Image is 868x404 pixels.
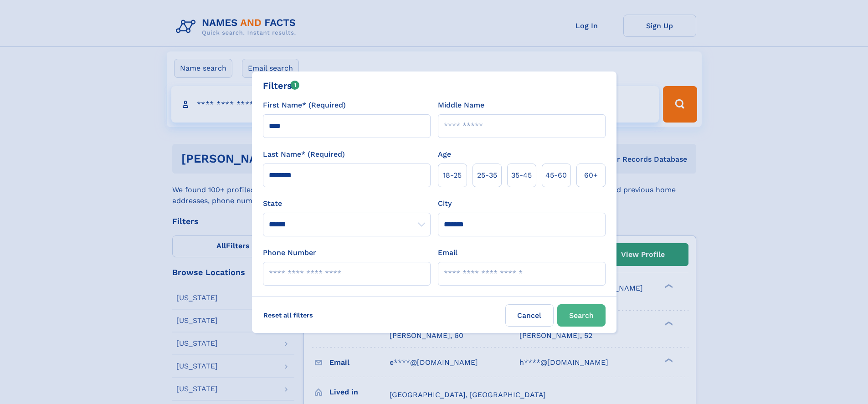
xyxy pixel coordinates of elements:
[557,304,606,327] button: Search
[263,198,431,209] label: State
[443,170,462,181] span: 18‑25
[511,170,532,181] span: 35‑45
[545,170,567,181] span: 45‑60
[505,304,554,327] label: Cancel
[263,79,300,92] div: Filters
[438,198,452,209] label: City
[263,100,346,111] label: First Name* (Required)
[438,247,457,258] label: Email
[477,170,497,181] span: 25‑35
[257,304,319,326] label: Reset all filters
[584,170,598,181] span: 60+
[263,149,345,160] label: Last Name* (Required)
[438,100,484,111] label: Middle Name
[438,149,451,160] label: Age
[263,247,316,258] label: Phone Number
